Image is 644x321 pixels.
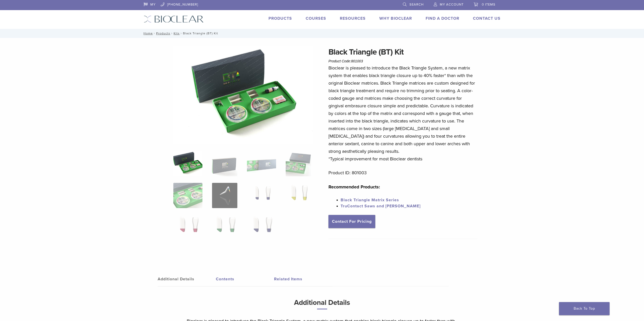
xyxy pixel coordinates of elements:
a: Find A Doctor [426,16,459,21]
img: Intro Black Triangle Kit-6 - Copy [173,46,313,144]
a: TruContact Saws and [PERSON_NAME] [341,204,421,209]
span: / [170,32,174,35]
span: 0 items [482,3,495,7]
a: Kits [174,32,180,35]
img: Black Triangle (BT) Kit - Image 5 [173,183,202,208]
a: Contents [216,272,274,286]
a: Black Triangle Matrix Series [341,197,399,203]
h3: Additional Details [187,297,458,313]
span: / [153,32,156,35]
a: Related Items [274,272,332,286]
span: Search [409,3,424,7]
img: Black Triangle (BT) Kit - Image 9 [173,215,202,240]
p: Bioclear is pleased to introduce the Black Triangle System, a new matrix system that enables blac... [328,64,477,163]
h1: Black Triangle (BT) Kit [328,46,477,58]
img: Intro-Black-Triangle-Kit-6-Copy-e1548792917662-324x324.jpg [173,151,202,176]
img: Black Triangle (BT) Kit - Image 11 [247,215,276,240]
a: Back To Top [559,302,610,315]
img: Black Triangle (BT) Kit - Image 6 [212,183,237,208]
img: Black Triangle (BT) Kit - Image 10 [210,215,239,240]
span: Product Code: [328,59,363,63]
img: Black Triangle (BT) Kit - Image 4 [286,151,311,176]
a: Courses [306,16,326,21]
span: My Account [440,3,464,7]
img: Black Triangle (BT) Kit - Image 7 [249,183,274,208]
span: / [180,32,183,35]
nav: Black Triangle (BT) Kit [140,29,504,38]
a: Products [268,16,292,21]
img: Bioclear [144,15,204,23]
a: Products [156,32,170,35]
strong: Recommended Products: [328,184,380,190]
img: Black Triangle (BT) Kit - Image 8 [286,183,311,208]
p: Product ID: 801003 [328,169,477,177]
span: 801003 [351,59,363,63]
a: Why Bioclear [379,16,412,21]
a: Contact For Pricing [328,215,375,228]
a: Additional Details [158,272,216,286]
img: Black Triangle (BT) Kit - Image 2 [212,151,237,176]
img: Black Triangle (BT) Kit - Image 3 [247,151,276,176]
a: Resources [340,16,366,21]
a: Home [142,32,153,35]
a: Contact Us [473,16,501,21]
